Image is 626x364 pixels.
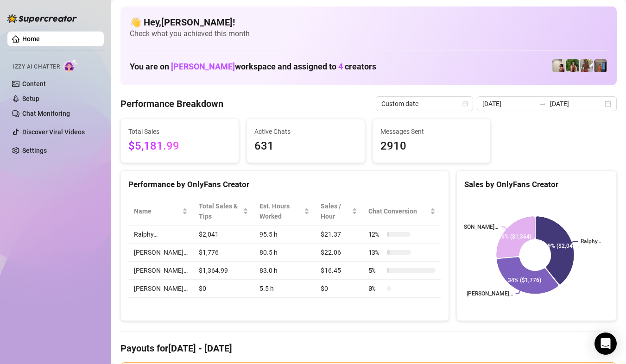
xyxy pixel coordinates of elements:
img: Ralphy [552,59,565,72]
a: Chat Monitoring [22,110,70,117]
a: Content [22,80,46,88]
span: swap-right [539,100,546,107]
h1: You are on workspace and assigned to creators [130,62,376,72]
span: 631 [254,138,357,155]
h4: Payouts for [DATE] - [DATE] [120,342,617,355]
a: Setup [22,95,39,102]
td: $1,364.99 [193,262,254,280]
h4: 👋 Hey, [PERSON_NAME] ! [130,16,607,29]
div: Sales by OnlyFans Creator [464,178,609,191]
div: Est. Hours Worked [259,201,302,221]
input: End date [550,99,603,109]
td: [PERSON_NAME]… [128,262,193,280]
a: Settings [22,147,47,154]
h4: Performance Breakdown [120,97,223,110]
text: [PERSON_NAME]… [467,290,513,297]
span: 0 % [368,283,383,294]
span: 13 % [368,247,383,257]
span: Izzy AI Chatter [13,63,60,71]
input: Start date [482,99,535,109]
span: [PERSON_NAME] [171,62,235,71]
td: $21.37 [315,226,363,244]
span: Total Sales & Tips [199,201,241,221]
span: Check what you achieved this month [130,29,607,39]
img: Wayne [594,59,607,72]
img: Nathaniel [566,59,579,72]
td: $1,776 [193,244,254,262]
a: Home [22,35,40,43]
img: logo-BBDzfeDw.svg [7,14,77,23]
img: AI Chatter [63,59,78,72]
span: calendar [462,101,468,107]
td: $22.06 [315,244,363,262]
span: to [539,100,546,107]
td: [PERSON_NAME]… [128,244,193,262]
td: $2,041 [193,226,254,244]
span: 2910 [380,138,483,155]
td: Ralphy… [128,226,193,244]
td: 80.5 h [254,244,315,262]
span: Chat Conversion [368,206,428,216]
span: $5,181.99 [128,138,231,155]
td: 5.5 h [254,280,315,298]
text: [PERSON_NAME]… [452,224,498,230]
span: 12 % [368,229,383,239]
span: Messages Sent [380,126,483,137]
td: 83.0 h [254,262,315,280]
span: Sales / Hour [321,201,350,221]
span: 5 % [368,265,383,276]
a: Discover Viral Videos [22,128,85,136]
span: Custom date [381,97,468,111]
th: Chat Conversion [363,197,441,226]
div: Open Intercom Messenger [594,333,617,355]
span: Name [134,206,180,216]
span: Active Chats [254,126,357,137]
span: 4 [338,62,343,71]
td: $0 [193,280,254,298]
td: $16.45 [315,262,363,280]
th: Sales / Hour [315,197,363,226]
th: Total Sales & Tips [193,197,254,226]
td: $0 [315,280,363,298]
img: Nathaniel [580,59,593,72]
td: 95.5 h [254,226,315,244]
th: Name [128,197,193,226]
td: [PERSON_NAME]… [128,280,193,298]
div: Performance by OnlyFans Creator [128,178,441,191]
text: Ralphy… [581,238,601,245]
span: Total Sales [128,126,231,137]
